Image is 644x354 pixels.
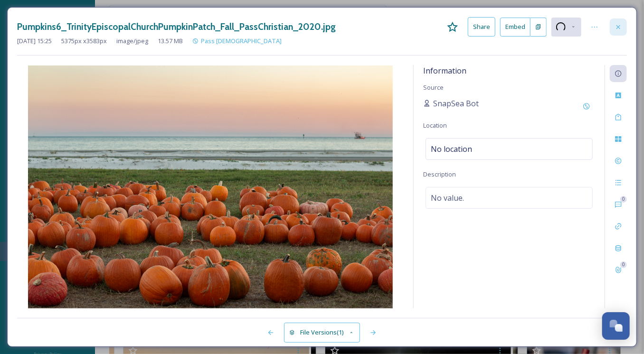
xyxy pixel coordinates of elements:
span: Pass [DEMOGRAPHIC_DATA] [201,37,282,45]
span: SnapSea Bot [433,98,479,109]
span: 13.57 MB [158,37,183,46]
span: Information [423,65,466,76]
span: Source [423,83,444,92]
span: [DATE] 15:25 [17,37,52,46]
span: No value. [431,192,464,204]
h3: Pumpkins6_TrinityEpiscopalChurchPumpkinPatch_Fall_PassChristian_2020.jpg [17,20,336,34]
span: No location [431,143,472,155]
div: 0 [620,261,627,268]
div: 0 [620,196,627,203]
img: 1q1e-1xXI5Rqr80PYIaj9z8I9HHKyFOmb.jpg [17,65,404,308]
button: File Versions(1) [284,323,360,342]
button: Open Chat [602,312,630,340]
span: 5375 px x 3583 px [61,37,107,46]
span: Description [423,170,456,178]
span: Location [423,121,447,130]
span: image/jpeg [116,37,148,46]
button: Embed [500,18,530,37]
button: Share [468,17,495,37]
